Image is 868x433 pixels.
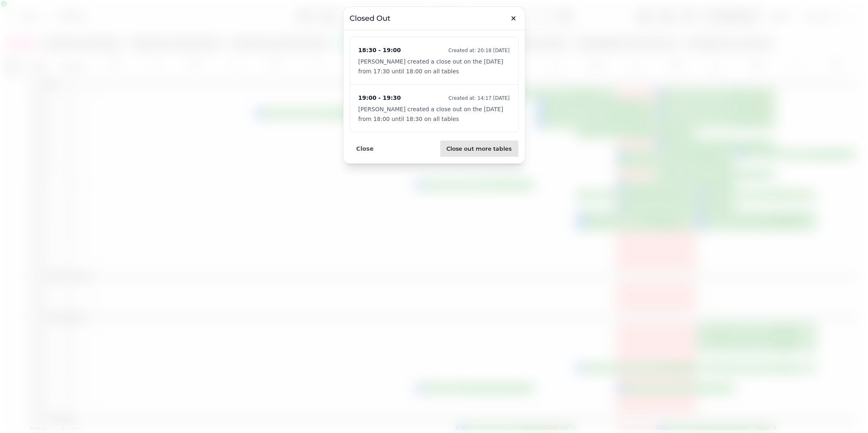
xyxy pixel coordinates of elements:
[448,47,509,54] p: Created at: 20:18 [DATE]
[359,45,401,55] p: 18:30 - 19:00
[359,93,401,103] p: 19:00 - 19:30
[350,13,518,23] h3: Closed out
[356,146,374,152] span: Close
[350,141,380,157] button: Close
[359,57,510,76] p: [PERSON_NAME] created a close out on the [DATE] from 17:30 until 18:00 on all tables
[447,146,512,152] span: Close out more tables
[448,95,509,101] p: Created at: 14:17 [DATE]
[440,141,518,157] button: Close out more tables
[359,104,510,124] p: [PERSON_NAME] created a close out on the [DATE] from 18:00 until 18:30 on all tables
